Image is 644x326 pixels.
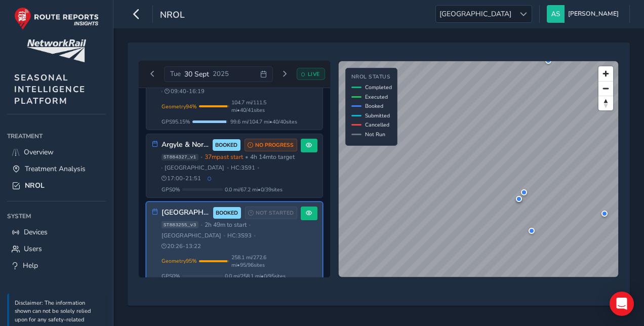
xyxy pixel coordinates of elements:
[165,164,224,172] span: [GEOGRAPHIC_DATA]
[249,222,251,228] span: •
[365,84,392,91] span: Completed
[162,209,210,217] h3: [GEOGRAPHIC_DATA], [GEOGRAPHIC_DATA], [GEOGRAPHIC_DATA] 3S93
[255,141,294,149] span: NO PROGRESS
[205,153,243,161] span: 37m past start
[160,9,185,23] span: NROL
[162,118,190,126] span: GPS 95.15 %
[547,5,622,23] button: [PERSON_NAME]
[365,121,389,129] span: Cancelled
[7,209,106,224] div: System
[25,181,45,190] span: NROL
[24,227,48,237] span: Devices
[170,69,181,78] span: Tue
[245,153,248,161] span: •
[24,244,42,254] span: Users
[162,257,197,265] span: Geometry 95 %
[250,153,295,161] span: 4h 14m to target
[227,165,229,171] span: •
[162,154,198,161] span: ST884327_v1
[162,141,209,149] h3: Argyle & North Electrics - 3S91 PM
[200,154,203,160] span: •
[7,257,106,274] a: Help
[227,232,252,239] span: HC: 3S93
[7,144,106,160] a: Overview
[365,93,388,101] span: Executed
[216,209,238,217] span: BOOKED
[598,81,613,96] button: Zoom out
[162,221,198,228] span: ST883255_v3
[7,224,106,240] a: Devices
[160,165,163,171] span: •
[162,186,180,193] span: GPS 0 %
[351,74,392,80] h4: NROL Status
[162,232,221,239] span: [GEOGRAPHIC_DATA]
[162,103,197,110] span: Geometry 94 %
[25,164,86,174] span: Treatment Analysis
[276,68,293,80] button: Next day
[162,272,180,280] span: GPS 0 %
[215,141,237,149] span: BOOKED
[230,118,297,126] span: 99.6 mi / 104.7 mi • 40 / 40 sites
[257,165,259,171] span: •
[225,272,286,280] span: 0.0 mi / 258.1 mi • 0 / 95 sites
[213,69,229,78] span: 2025
[7,129,106,144] div: Treatment
[231,254,297,269] span: 258.1 mi / 272.6 mi • 95 / 96 sites
[568,5,619,23] span: [PERSON_NAME]
[365,102,383,110] span: Booked
[256,209,294,217] span: NOT STARTED
[231,164,255,172] span: HC: 3S91
[165,88,205,95] span: 09:40 - 16:19
[14,7,99,30] img: rr logo
[231,99,297,114] span: 104.7 mi / 111.5 mi • 40 / 41 sites
[225,186,283,193] span: 0.0 mi / 67.2 mi • 0 / 39 sites
[14,72,86,107] span: SEASONAL INTELLIGENCE PLATFORM
[598,66,613,81] button: Zoom in
[7,177,106,194] a: NROL
[162,242,202,250] span: 20:26 - 13:22
[365,131,385,138] span: Not Run
[223,233,225,238] span: •
[339,61,619,277] canvas: Map
[7,240,106,257] a: Users
[365,112,390,119] span: Submitted
[160,89,163,94] span: •
[200,222,203,228] span: •
[184,69,209,79] span: 30 Sept
[7,160,106,177] a: Treatment Analysis
[547,5,565,23] img: diamond-layout
[598,96,613,110] button: Reset bearing to north
[144,68,161,80] button: Previous day
[162,175,202,182] span: 17:00 - 21:51
[308,70,320,78] span: LIVE
[23,261,38,270] span: Help
[27,39,86,62] img: customer logo
[254,233,256,238] span: •
[24,147,54,157] span: Overview
[205,221,247,229] span: 2h 49m to start
[436,6,515,22] span: [GEOGRAPHIC_DATA]
[610,292,634,316] div: Open Intercom Messenger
